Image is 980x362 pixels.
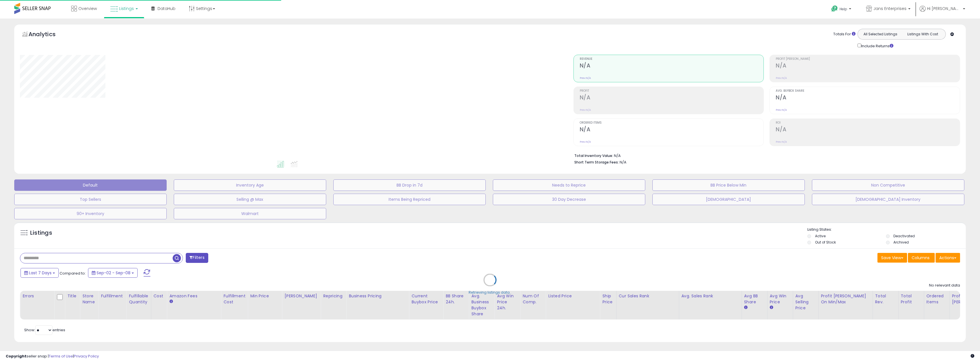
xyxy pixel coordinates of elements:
span: Jans Enterprises [873,6,906,11]
span: DataHub [158,6,175,11]
div: seller snap | | [6,354,99,359]
small: Prev: N/A [776,140,787,144]
button: Walmart [174,208,326,219]
button: Default [14,179,167,191]
span: Hi [PERSON_NAME] [927,6,961,11]
a: Help [827,1,857,19]
button: Selling @ Max [174,194,326,205]
h2: N/A [580,62,764,70]
a: Privacy Policy [74,353,99,359]
span: Profit [PERSON_NAME] [776,58,960,61]
h2: N/A [776,62,960,70]
button: [DEMOGRAPHIC_DATA] Inventory [812,194,964,205]
small: Prev: N/A [580,76,591,80]
button: Needs to Reprice [493,179,645,191]
i: Get Help [831,5,838,12]
small: Prev: N/A [580,140,591,144]
a: Hi [PERSON_NAME] [920,6,965,19]
span: Profit [580,89,764,93]
h2: N/A [776,126,960,134]
span: Listings [119,6,134,11]
button: Inventory Age [174,179,326,191]
b: Total Inventory Value: [574,153,613,158]
span: Overview [78,6,97,11]
span: Avg. Buybox Share [776,89,960,93]
h2: N/A [776,94,960,102]
h5: Analytics [28,30,67,40]
span: Ordered Items [580,121,764,124]
button: 90+ Inventory [14,208,167,219]
button: BB Drop in 7d [333,179,486,191]
a: Terms of Use [49,353,73,359]
small: Prev: N/A [776,108,787,112]
small: Prev: N/A [580,108,591,112]
div: Totals For [833,32,856,37]
button: Listings With Cost [901,30,944,38]
button: [DEMOGRAPHIC_DATA] [652,194,805,205]
button: Items Being Repriced [333,194,486,205]
button: All Selected Listings [859,30,902,38]
b: Short Term Storage Fees: [574,160,619,165]
span: Revenue [580,58,764,61]
div: Include Returns [853,42,900,49]
span: N/A [620,159,626,165]
button: Top Sellers [14,194,167,205]
li: N/A [574,152,956,159]
button: BB Price Below Min [652,179,805,191]
strong: Copyright [6,353,26,359]
button: Non Competitive [812,179,964,191]
small: Prev: N/A [776,76,787,80]
button: 30 Day Decrease [493,194,645,205]
span: Help [840,7,847,11]
div: Retrieving listings data.. [469,290,511,295]
h2: N/A [580,126,764,134]
h2: N/A [580,94,764,102]
span: ROI [776,121,960,124]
